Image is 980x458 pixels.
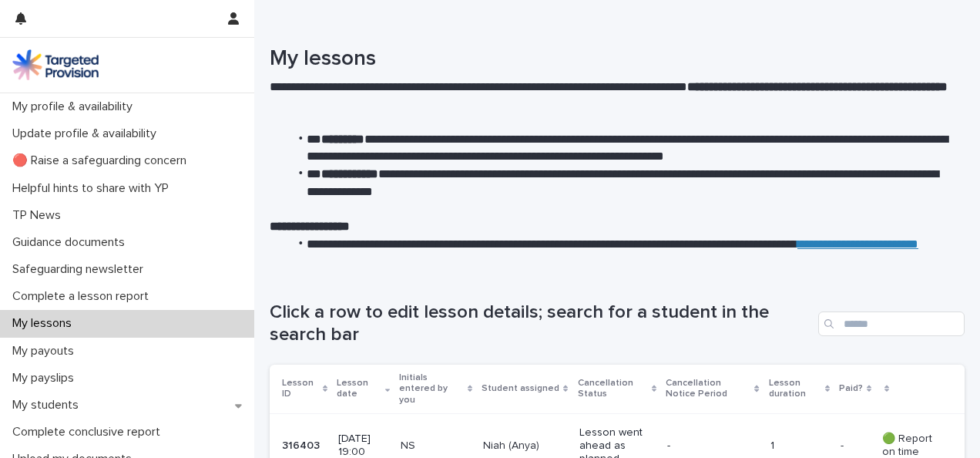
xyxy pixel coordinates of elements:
[12,49,99,80] img: M5nRWzHhSzIhMunXDL62
[282,375,319,403] p: Lesson ID
[337,375,381,403] p: Lesson date
[6,235,137,250] p: Guidance documents
[483,439,567,453] p: Niah (Anya)
[841,436,847,453] p: -
[578,375,648,403] p: Cancellation Status
[6,99,145,114] p: My profile & availability
[667,439,753,453] p: -
[270,46,953,72] h1: My lessons
[6,208,73,223] p: TP News
[6,153,199,168] p: 🔴 Raise a safeguarding concern
[770,439,828,453] p: 1
[399,369,464,409] p: Initials entered by you
[270,301,812,346] h1: Click a row to edit lesson details; search for a student in the search bar
[6,262,156,277] p: Safeguarding newsletter
[482,380,559,397] p: Student assigned
[839,380,863,397] p: Paid?
[769,375,821,403] p: Lesson duration
[6,289,161,304] p: Complete a lesson report
[401,439,471,453] p: NS
[6,425,173,439] p: Complete conclusive report
[6,344,86,359] p: My payouts
[6,316,84,331] p: My lessons
[6,371,86,386] p: My payslips
[666,375,750,403] p: Cancellation Notice Period
[6,126,169,141] p: Update profile & availability
[6,398,91,413] p: My students
[282,436,323,453] p: 316403
[6,181,181,196] p: Helpful hints to share with YP
[818,312,965,336] input: Search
